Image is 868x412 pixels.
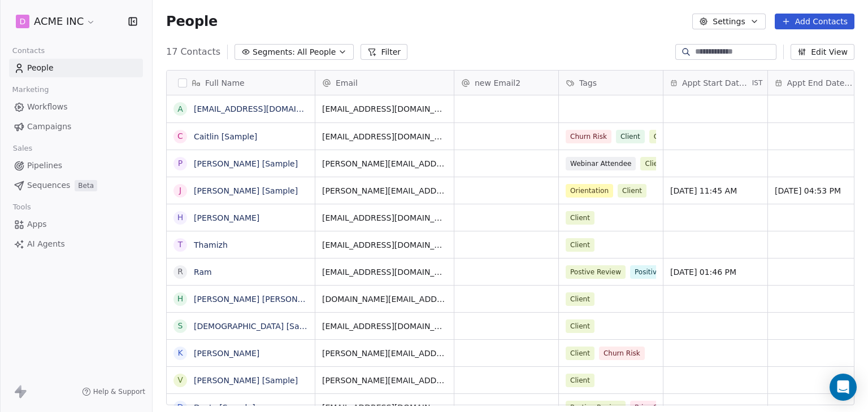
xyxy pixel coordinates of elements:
[775,14,854,29] button: Add Contacts
[166,13,218,30] span: People
[566,184,613,198] span: Orientation
[752,78,763,87] span: IST
[166,45,220,59] span: 17 Contacts
[177,347,183,359] div: K
[194,349,259,358] a: [PERSON_NAME]
[649,130,678,143] span: Client
[322,239,447,251] span: [EMAIL_ADDRESS][DOMAIN_NAME]
[566,347,594,360] span: Client
[361,44,407,60] button: Filter
[566,319,594,333] span: Client
[322,293,447,305] span: [DOMAIN_NAME][EMAIL_ADDRESS][DOMAIN_NAME]
[599,347,645,360] span: Churn Risk
[9,117,143,136] a: Campaigns
[194,403,255,412] a: Dusty [Sample]
[830,374,857,401] div: Open Intercom Messenger
[14,12,98,31] button: DACME INC
[9,235,143,253] a: AI Agents
[93,387,145,396] span: Help & Support
[670,266,761,278] span: [DATE] 01:46 PM
[167,95,315,406] div: grid
[566,157,636,170] span: Webinar Attendee
[27,160,62,172] span: Pipelines
[322,375,447,386] span: [PERSON_NAME][EMAIL_ADDRESS][DOMAIN_NAME]
[177,266,183,278] div: R
[7,81,54,98] span: Marketing
[640,157,669,170] span: Client
[9,176,143,195] a: SequencesBeta
[670,185,761,196] span: [DATE] 11:45 AM
[194,376,298,385] a: [PERSON_NAME] [Sample]
[179,185,181,196] div: J
[177,293,184,305] div: h
[663,71,767,95] div: Appt Start Date/TimeIST
[194,104,332,113] a: [EMAIL_ADDRESS][DOMAIN_NAME]
[194,213,259,222] a: [PERSON_NAME]
[566,374,594,387] span: Client
[7,42,50,59] span: Contacts
[775,185,865,196] span: [DATE] 04:53 PM
[8,140,37,157] span: Sales
[82,387,145,396] a: Help & Support
[322,266,447,278] span: [EMAIL_ADDRESS][DOMAIN_NAME]
[454,71,558,95] div: new Email2
[177,103,183,115] div: a
[692,14,765,29] button: Settings
[194,159,298,168] a: [PERSON_NAME] [Sample]
[178,239,183,251] div: T
[322,103,447,115] span: [EMAIL_ADDRESS][DOMAIN_NAME]
[322,212,447,223] span: [EMAIL_ADDRESS][DOMAIN_NAME]
[322,131,447,142] span: [EMAIL_ADDRESS][DOMAIN_NAME]
[579,77,597,89] span: Tags
[20,16,26,27] span: D
[9,215,143,234] a: Apps
[27,121,71,133] span: Campaigns
[205,77,245,89] span: Full Name
[177,374,183,386] div: V
[178,157,183,169] div: P
[787,77,854,89] span: Appt End Date/Time
[194,322,322,331] a: [DEMOGRAPHIC_DATA] [Sample]
[27,101,68,113] span: Workflows
[322,348,447,359] span: [PERSON_NAME][EMAIL_ADDRESS][DOMAIN_NAME]
[322,321,447,332] span: [EMAIL_ADDRESS][DOMAIN_NAME]
[178,320,183,332] div: S
[566,211,594,225] span: Client
[566,130,611,143] span: Churn Risk
[8,199,36,216] span: Tools
[322,158,447,169] span: [PERSON_NAME][EMAIL_ADDRESS][DOMAIN_NAME]
[194,186,298,195] a: [PERSON_NAME] [Sample]
[566,265,626,279] span: Postive Review
[194,132,257,141] a: Caitlin [Sample]
[253,46,295,58] span: Segments:
[566,292,594,306] span: Client
[9,59,143,77] a: People
[559,71,663,95] div: Tags
[27,62,54,74] span: People
[177,212,184,223] div: H
[682,77,750,89] span: Appt Start Date/Time
[194,240,228,249] a: Thamizh
[630,265,692,279] span: Positive Review
[791,44,854,60] button: Edit View
[475,77,520,89] span: new Email2
[9,156,143,175] a: Pipelines
[177,130,183,142] div: C
[297,46,336,58] span: All People
[322,185,447,196] span: [PERSON_NAME][EMAIL_ADDRESS][DOMAIN_NAME]
[194,295,328,304] a: [PERSON_NAME] [PERSON_NAME]
[336,77,358,89] span: Email
[315,71,454,95] div: Email
[75,180,97,191] span: Beta
[34,14,84,29] span: ACME INC
[27,218,47,230] span: Apps
[167,71,315,95] div: Full Name
[9,98,143,116] a: Workflows
[27,179,70,191] span: Sequences
[618,184,646,198] span: Client
[27,238,65,250] span: AI Agents
[566,238,594,252] span: Client
[616,130,645,143] span: Client
[194,268,212,277] a: Ram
